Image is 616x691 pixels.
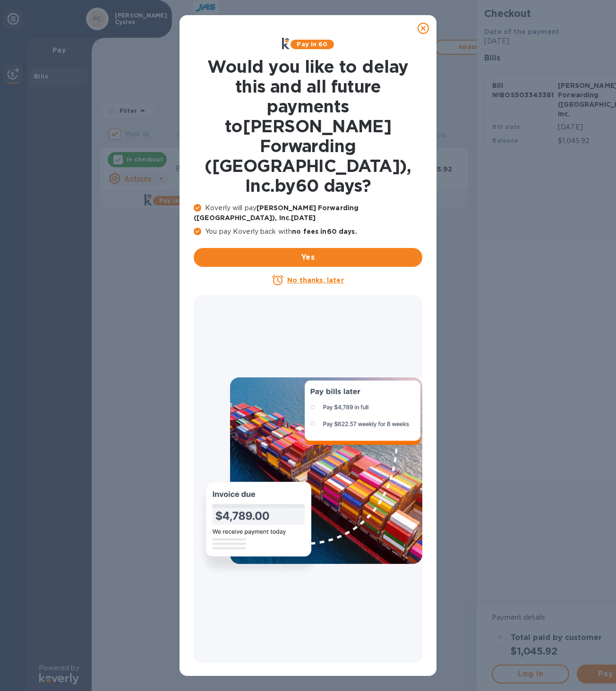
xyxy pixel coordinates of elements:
[194,227,422,237] p: You pay Koverly back with
[287,276,343,284] u: No thanks, later
[194,204,359,222] b: [PERSON_NAME] Forwarding ([GEOGRAPHIC_DATA]), Inc. [DATE]
[201,252,415,263] span: Yes
[297,41,327,48] b: Pay in 60
[194,57,422,196] h1: Would you like to delay this and all future payments to [PERSON_NAME] Forwarding ([GEOGRAPHIC_DAT...
[292,228,357,235] b: no fees in 60 days .
[194,203,422,223] p: Koverly will pay
[194,248,422,267] button: Yes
